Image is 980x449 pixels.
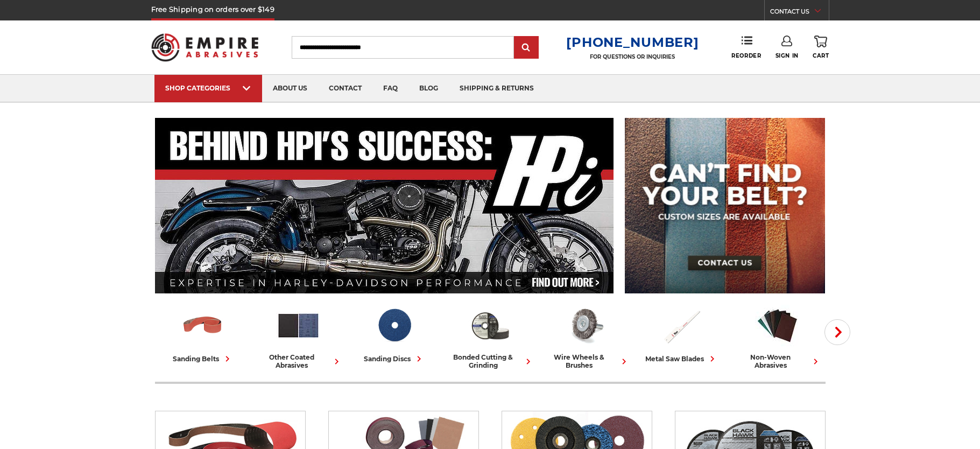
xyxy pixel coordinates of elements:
div: sanding belts [173,353,233,364]
p: FOR QUESTIONS OR INQUIRIES [566,53,699,60]
a: sanding belts [159,303,246,364]
a: faq [372,75,408,102]
img: Sanding Belts [180,303,225,348]
div: wire wheels & brushes [542,353,630,369]
img: Empire Abrasives [151,26,259,68]
a: bonded cutting & grinding [447,303,534,369]
a: [PHONE_NUMBER] [566,34,699,50]
img: Other Coated Abrasives [276,303,321,348]
span: Reorder [731,52,761,59]
img: Sanding Discs [372,303,417,348]
a: wire wheels & brushes [542,303,630,369]
button: Next [824,319,850,345]
a: shipping & returns [449,75,545,102]
span: Sign In [775,52,799,59]
img: Non-woven Abrasives [755,303,800,348]
img: Metal Saw Blades [659,303,704,348]
img: Banner for an interview featuring Horsepower Inc who makes Harley performance upgrades featured o... [155,118,614,293]
div: SHOP CATEGORIES [165,84,251,92]
div: metal saw blades [645,353,718,364]
div: non-woven abrasives [734,353,821,369]
div: bonded cutting & grinding [447,353,534,369]
img: Bonded Cutting & Grinding [468,303,512,348]
a: other coated abrasives [255,303,342,369]
a: about us [262,75,318,102]
a: Reorder [731,36,761,59]
a: blog [408,75,449,102]
img: Wire Wheels & Brushes [563,303,608,348]
a: Cart [813,36,829,59]
a: sanding discs [351,303,438,364]
span: Cart [813,52,829,59]
a: non-woven abrasives [734,303,821,369]
input: Submit [516,37,537,59]
div: other coated abrasives [255,353,342,369]
a: metal saw blades [638,303,725,364]
a: CONTACT US [770,5,829,20]
a: contact [318,75,372,102]
img: promo banner for custom belts. [625,118,825,293]
div: sanding discs [364,353,425,364]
